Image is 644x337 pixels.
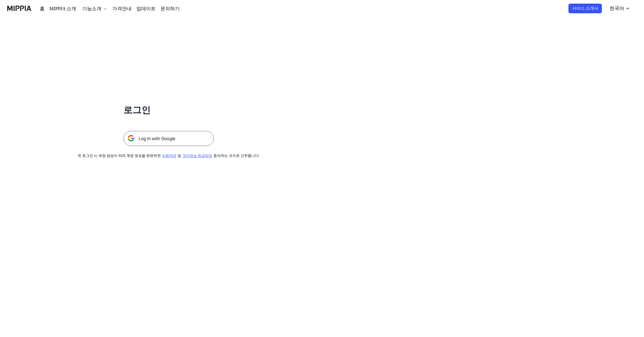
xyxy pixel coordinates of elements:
a: MIPPIA 소개 [49,5,74,12]
button: 한국어 [607,2,634,14]
h1: 로그인 [123,104,214,116]
a: 문의하기 [151,5,168,12]
a: 가격안내 [108,5,125,12]
a: 홈 [40,5,44,12]
div: 기능소개 [79,5,98,12]
a: 개인정보 취급방침 [181,154,206,158]
a: 업데이트 [129,5,146,12]
div: 한국어 [610,5,625,12]
button: 기능소개 [79,5,103,12]
img: 구글 로그인 버튼 [123,131,214,146]
div: 첫 로그인 시 계정 생성이 되며 계정 생성을 완료하면 및 동의하는 것으로 간주합니다. [92,153,246,158]
button: 서비스 소개서 [574,4,604,13]
a: 이용약관 [163,154,175,158]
